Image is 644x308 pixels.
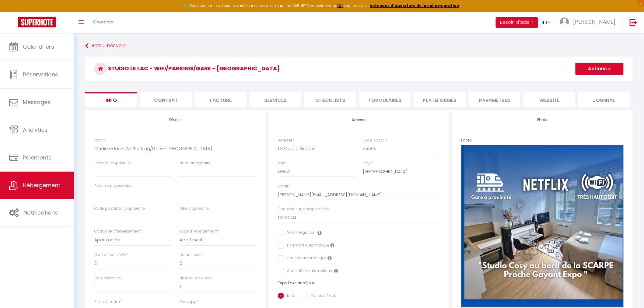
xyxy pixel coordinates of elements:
[278,160,287,166] label: Ville
[94,183,131,189] label: Adresse propriétaire
[94,229,142,234] label: Catégorie d'hébergement
[414,92,466,107] li: Plateformes
[555,12,623,33] a: ... [PERSON_NAME]
[93,19,114,25] span: Chercher
[461,138,472,143] label: Photo
[284,293,295,299] label: En %
[576,63,624,75] button: Actions
[180,299,199,305] label: Prix suppl
[23,181,60,189] span: Hébergement
[94,252,128,258] label: Nom de pers MAX
[94,206,145,212] label: Code postal du propriétaire
[469,92,520,107] li: Paramètres
[85,40,633,51] a: Retourner vers
[23,71,58,78] span: Réservations
[180,252,204,258] label: Default pers.
[23,43,54,51] span: Calendriers
[250,92,301,107] li: Services
[23,209,58,216] span: Notifications
[308,293,336,299] label: Par pers / nuit
[278,138,294,143] label: Adresse
[370,3,460,8] a: créneaux d'ouverture de la salle migration
[94,275,121,281] label: Nbre chambre
[5,2,23,21] button: Ouvrir le widget de chat LiveChat
[278,281,440,285] h6: Type Taxe de séjour
[523,92,575,107] li: website
[23,154,51,161] span: Paiements
[304,92,356,107] li: Checklists
[284,255,327,262] label: Caution automatique
[94,118,257,122] h4: Détails
[195,92,247,107] li: Facture
[496,17,538,28] button: Besoin d'aide ?
[94,299,122,305] label: Prix minimum
[278,206,330,212] label: Connecter un compte Stripe
[180,275,212,281] label: Nbre salle de bain
[180,229,219,234] label: Type d'hébergement
[461,118,624,122] h4: Photo
[338,3,343,8] a: ICI
[94,160,131,166] label: Prénom propriétaire
[85,92,137,107] li: Info
[284,243,329,249] label: Paiement automatique
[363,138,387,143] label: Code postal
[23,126,47,134] span: Analytics
[180,206,209,212] label: Ville propriétaire
[359,92,411,107] li: Formulaires
[180,160,211,166] label: Nom propriétaire
[88,12,118,33] a: Chercher
[573,18,616,26] span: [PERSON_NAME]
[630,19,637,26] img: logout
[278,118,440,122] h4: Adresse
[578,92,630,107] li: Journal
[363,160,374,166] label: Pays
[560,17,569,26] img: ...
[94,138,105,143] label: Nom
[140,92,192,107] li: Contrat
[278,184,290,189] label: Email
[23,98,51,106] span: Messages
[18,17,56,27] img: Super Booking
[85,57,633,81] h3: Studio le lac - Wifi/Parking/Gare - [GEOGRAPHIC_DATA]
